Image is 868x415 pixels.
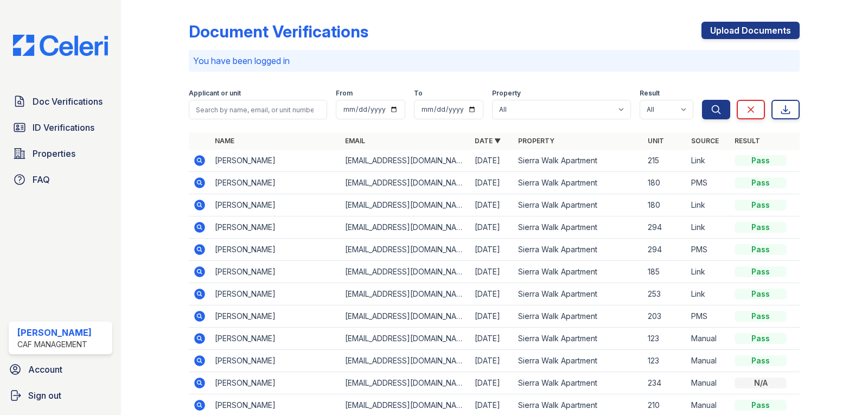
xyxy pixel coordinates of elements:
[687,150,730,172] td: Link
[341,372,470,394] td: [EMAIL_ADDRESS][DOMAIN_NAME]
[28,363,62,376] span: Account
[514,328,643,350] td: Sierra Walk Apartment
[215,137,234,145] a: Name
[210,261,340,283] td: [PERSON_NAME]
[470,372,514,394] td: [DATE]
[643,261,687,283] td: 185
[210,172,340,194] td: [PERSON_NAME]
[514,350,643,372] td: Sierra Walk Apartment
[341,194,470,216] td: [EMAIL_ADDRESS][DOMAIN_NAME]
[687,261,730,283] td: Link
[4,35,117,56] img: CE_Logo_Blue-a8612792a0a2168367f1c8372b55b34899dd931a85d93a1a3d3e32e68fde9ad4.png
[701,22,800,39] a: Upload Documents
[414,89,423,98] label: To
[470,305,514,328] td: [DATE]
[28,389,61,402] span: Sign out
[470,328,514,350] td: [DATE]
[4,385,117,406] button: Sign out
[210,283,340,305] td: [PERSON_NAME]
[735,177,787,188] div: Pass
[735,355,787,366] div: Pass
[514,194,643,216] td: Sierra Walk Apartment
[735,333,787,344] div: Pass
[470,216,514,239] td: [DATE]
[492,89,521,98] label: Property
[735,266,787,277] div: Pass
[643,150,687,172] td: 215
[687,283,730,305] td: Link
[9,169,112,190] a: FAQ
[648,137,664,145] a: Unit
[189,89,241,98] label: Applicant or unit
[687,305,730,328] td: PMS
[33,121,94,134] span: ID Verifications
[643,216,687,239] td: 294
[210,350,340,372] td: [PERSON_NAME]
[210,216,340,239] td: [PERSON_NAME]
[643,305,687,328] td: 203
[640,89,660,98] label: Result
[341,239,470,261] td: [EMAIL_ADDRESS][DOMAIN_NAME]
[643,283,687,305] td: 253
[643,350,687,372] td: 123
[691,137,719,145] a: Source
[514,283,643,305] td: Sierra Walk Apartment
[687,328,730,350] td: Manual
[470,150,514,172] td: [DATE]
[687,372,730,394] td: Manual
[514,172,643,194] td: Sierra Walk Apartment
[735,244,787,255] div: Pass
[341,150,470,172] td: [EMAIL_ADDRESS][DOMAIN_NAME]
[735,222,787,233] div: Pass
[735,400,787,411] div: Pass
[470,283,514,305] td: [DATE]
[341,328,470,350] td: [EMAIL_ADDRESS][DOMAIN_NAME]
[643,172,687,194] td: 180
[735,155,787,166] div: Pass
[687,350,730,372] td: Manual
[687,194,730,216] td: Link
[470,350,514,372] td: [DATE]
[470,172,514,194] td: [DATE]
[514,261,643,283] td: Sierra Walk Apartment
[210,239,340,261] td: [PERSON_NAME]
[735,378,787,388] div: N/A
[514,305,643,328] td: Sierra Walk Apartment
[9,117,112,138] a: ID Verifications
[341,283,470,305] td: [EMAIL_ADDRESS][DOMAIN_NAME]
[33,173,50,186] span: FAQ
[735,311,787,322] div: Pass
[470,261,514,283] td: [DATE]
[643,328,687,350] td: 123
[341,350,470,372] td: [EMAIL_ADDRESS][DOMAIN_NAME]
[189,22,368,41] div: Document Verifications
[643,194,687,216] td: 180
[470,239,514,261] td: [DATE]
[9,91,112,112] a: Doc Verifications
[687,172,730,194] td: PMS
[735,137,760,145] a: Result
[210,372,340,394] td: [PERSON_NAME]
[643,372,687,394] td: 234
[475,137,501,145] a: Date ▼
[735,200,787,210] div: Pass
[341,216,470,239] td: [EMAIL_ADDRESS][DOMAIN_NAME]
[687,216,730,239] td: Link
[17,339,92,350] div: CAF Management
[336,89,353,98] label: From
[514,372,643,394] td: Sierra Walk Apartment
[189,100,327,119] input: Search by name, email, or unit number
[518,137,554,145] a: Property
[210,194,340,216] td: [PERSON_NAME]
[33,95,103,108] span: Doc Verifications
[33,147,75,160] span: Properties
[17,326,92,339] div: [PERSON_NAME]
[687,239,730,261] td: PMS
[210,150,340,172] td: [PERSON_NAME]
[210,328,340,350] td: [PERSON_NAME]
[341,172,470,194] td: [EMAIL_ADDRESS][DOMAIN_NAME]
[345,137,365,145] a: Email
[341,261,470,283] td: [EMAIL_ADDRESS][DOMAIN_NAME]
[4,359,117,380] a: Account
[210,305,340,328] td: [PERSON_NAME]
